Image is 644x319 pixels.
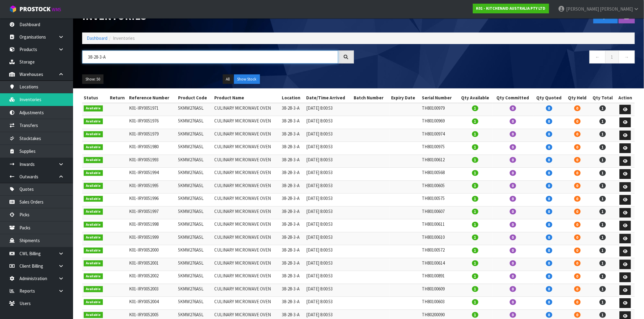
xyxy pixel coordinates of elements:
span: 0 [510,144,516,150]
td: 5KMW276ASL [177,245,213,258]
td: TH80100605 [420,180,457,194]
td: 38-28-3-A [280,116,305,129]
span: 0 [574,144,581,150]
td: 38-28-3-A [280,129,305,142]
td: [DATE] 8:00:53 [305,271,352,284]
td: CULINARY MICROWAVE OVEN [213,129,280,142]
span: 0 [574,235,581,240]
td: K01-IRY0052004 [128,297,177,310]
span: 1 [600,170,606,176]
td: TH80100979 [420,103,457,116]
span: 0 [574,157,581,163]
button: Show: 50 [82,74,103,84]
span: ProStock [19,5,51,13]
th: Product Name [213,93,280,103]
td: 5KMW276ASL [177,180,213,194]
span: Available [84,209,103,215]
td: CULINARY MICROWAVE OVEN [213,297,280,310]
td: TH80100607 [420,206,457,219]
span: 0 [510,235,516,240]
span: Available [84,157,103,163]
td: CULINARY MICROWAVE OVEN [213,284,280,297]
th: Reference Number [128,93,177,103]
span: 1 [472,222,478,228]
span: [PERSON_NAME] [600,6,633,12]
td: [DATE] 8:00:53 [305,180,352,194]
td: 38-28-3-A [280,168,305,181]
td: CULINARY MICROWAVE OVEN [213,116,280,129]
td: K01-IRY0052002 [128,271,177,284]
td: [DATE] 8:00:53 [305,284,352,297]
span: 1 [600,248,606,253]
span: Available [84,260,103,266]
td: TH80100610 [420,232,457,245]
span: 0 [510,105,516,111]
nav: Page navigation [363,50,635,65]
td: TH80100609 [420,284,457,297]
td: K01-IRY0051980 [128,142,177,155]
span: Available [84,299,103,305]
td: 38-28-3-A [280,245,305,258]
td: 38-28-3-A [280,206,305,219]
span: 0 [574,183,581,189]
span: 1 [600,286,606,292]
td: K01-IRY0052001 [128,258,177,271]
td: K01-IRY0051979 [128,129,177,142]
td: CULINARY MICROWAVE OVEN [213,232,280,245]
th: Qty Total [590,93,616,103]
td: 5KMW276ASL [177,258,213,271]
td: TH80100568 [420,168,457,181]
td: K01-IRY0051994 [128,168,177,181]
td: 5KMW276ASL [177,271,213,284]
span: 1 [472,157,478,163]
span: 0 [574,131,581,137]
th: Action [616,93,635,103]
span: 0 [546,183,552,189]
span: 1 [600,118,606,124]
td: 38-28-3-A [280,232,305,245]
span: Available [84,273,103,280]
span: 1 [472,235,478,240]
td: [DATE] 8:00:53 [305,206,352,219]
span: Available [84,235,103,241]
span: 0 [546,131,552,137]
span: 0 [574,312,581,318]
th: Status [82,93,107,103]
span: 1 [472,273,478,279]
td: TH80100575 [420,194,457,207]
span: 0 [510,260,516,266]
span: 0 [574,170,581,176]
span: Available [84,183,103,189]
td: 5KMW276ASL [177,116,213,129]
td: [DATE] 8:00:53 [305,155,352,168]
td: K01-IRY0052000 [128,245,177,258]
th: Batch Number [352,93,390,103]
span: 0 [510,157,516,163]
th: Qty Held [565,93,590,103]
td: 38-28-3-A [280,180,305,194]
td: 5KMW276ASL [177,155,213,168]
span: 0 [574,286,581,292]
span: 0 [546,273,552,279]
span: 1 [472,260,478,266]
td: 38-28-3-A [280,219,305,232]
td: K01-IRY0051971 [128,103,177,116]
span: 1 [472,299,478,305]
span: 0 [510,286,516,292]
td: [DATE] 8:00:53 [305,103,352,116]
span: 0 [574,260,581,266]
td: CULINARY MICROWAVE OVEN [213,142,280,155]
span: Available [84,222,103,228]
th: Date/Time Arrived [305,93,352,103]
td: K01-IRY0051997 [128,206,177,219]
span: 0 [574,209,581,214]
span: 0 [574,273,581,279]
span: 0 [510,209,516,214]
span: 1 [472,170,478,176]
td: K01-IRY0051996 [128,194,177,207]
td: 5KMW276ASL [177,206,213,219]
th: Serial Number [420,93,457,103]
span: 0 [546,312,552,318]
span: 0 [574,105,581,111]
td: CULINARY MICROWAVE OVEN [213,103,280,116]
